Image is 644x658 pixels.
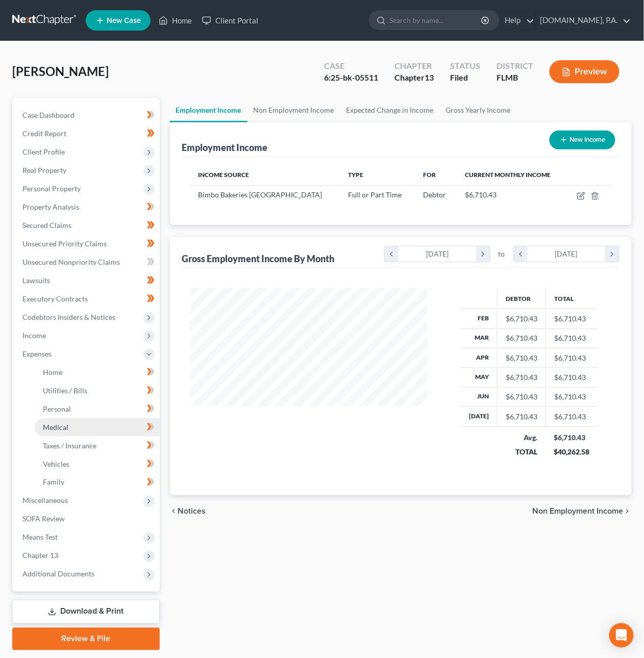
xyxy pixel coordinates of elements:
a: Gross Yearly Income [440,98,517,122]
span: Chapter 13 [22,551,58,560]
td: $6,710.43 [546,387,598,407]
span: Unsecured Nonpriority Claims [22,258,120,266]
a: Family [35,473,160,492]
div: Employment Income [182,141,268,154]
span: Executory Contracts [22,294,88,303]
span: Type [349,171,364,179]
a: Case Dashboard [14,106,160,124]
span: [PERSON_NAME] [12,64,109,79]
span: Credit Report [22,129,66,138]
th: Feb [461,309,498,328]
div: Avg. [506,433,538,443]
span: Property Analysis [22,203,79,211]
div: District [497,60,533,72]
td: $6,710.43 [546,328,598,348]
span: Secured Claims [22,221,71,230]
span: 13 [425,72,434,82]
i: chevron_right [476,246,490,262]
a: Employment Income [170,98,247,122]
td: $6,710.43 [546,348,598,367]
a: Client Portal [197,11,263,30]
span: Medical [43,423,68,432]
span: Family [43,478,64,487]
span: Codebtors Insiders & Notices [22,313,115,321]
a: Property Analysis [14,198,160,216]
a: Personal [35,400,160,418]
span: Bimbo Bakeries [GEOGRAPHIC_DATA] [199,190,323,199]
i: chevron_left [385,246,399,262]
a: Taxes / Insurance [35,437,160,455]
div: TOTAL [506,447,538,457]
div: $6,710.43 [554,433,590,443]
th: Jun [461,387,498,407]
a: SOFA Review [14,510,160,528]
i: chevron_left [514,246,528,262]
div: Chapter [394,60,434,72]
th: Mar [461,328,498,348]
a: Download & Print [12,600,160,624]
span: New Case [107,17,141,24]
span: Lawsuits [22,276,50,285]
span: Means Test [22,533,58,542]
a: Non Employment Income [247,98,340,122]
span: Miscellaneous [22,496,68,505]
th: Total [546,288,598,309]
div: $6,710.43 [506,314,537,324]
span: $6,710.43 [465,190,497,199]
a: Home [35,363,160,382]
button: Preview [550,60,620,83]
div: Case [324,60,378,72]
span: Case Dashboard [22,111,75,119]
th: May [461,368,498,387]
td: $6,710.43 [546,407,598,426]
th: [DATE] [461,407,498,426]
a: Unsecured Nonpriority Claims [14,253,160,271]
span: Debtor [423,190,446,199]
div: [DATE] [399,246,477,262]
th: Apr [461,348,498,367]
a: Vehicles [35,455,160,473]
button: Non Employment Income chevron_right [533,508,632,516]
div: [DATE] [528,246,606,262]
button: New Income [550,131,615,149]
span: Income Source [199,171,250,179]
a: Executory Contracts [14,290,160,308]
span: Full or Part Time [349,190,402,199]
div: FLMB [497,72,533,84]
div: $6,710.43 [506,392,537,402]
a: Unsecured Priority Claims [14,235,160,253]
div: Status [450,60,480,72]
span: Taxes / Insurance [43,441,96,450]
i: chevron_right [605,246,619,262]
a: [DOMAIN_NAME], P.A. [535,11,631,30]
span: Current Monthly Income [465,171,551,179]
div: $6,710.43 [506,333,537,343]
span: Client Profile [22,147,65,156]
td: $6,710.43 [546,309,598,328]
a: Secured Claims [14,216,160,235]
div: $6,710.43 [506,353,537,363]
i: chevron_left [170,508,178,516]
span: Non Employment Income [533,508,624,516]
a: Medical [35,418,160,437]
div: Open Intercom Messenger [609,623,634,648]
div: $6,710.43 [506,412,537,422]
span: Home [43,368,62,376]
span: Utilities / Bills [43,386,87,395]
span: Income [22,331,46,340]
a: Credit Report [14,124,160,143]
input: Search by name... [389,11,483,30]
div: $6,710.43 [506,372,537,383]
a: Utilities / Bills [35,382,160,400]
a: Home [154,11,197,30]
button: chevron_left Notices [170,508,206,516]
span: Personal Property [22,184,81,193]
div: Gross Employment Income By Month [182,252,335,265]
span: to [499,249,505,259]
a: Review & File [12,628,160,650]
span: Vehicles [43,460,69,468]
div: $40,262.58 [554,447,590,457]
span: For [423,171,436,179]
span: Notices [178,508,206,516]
span: Expenses [22,349,52,358]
